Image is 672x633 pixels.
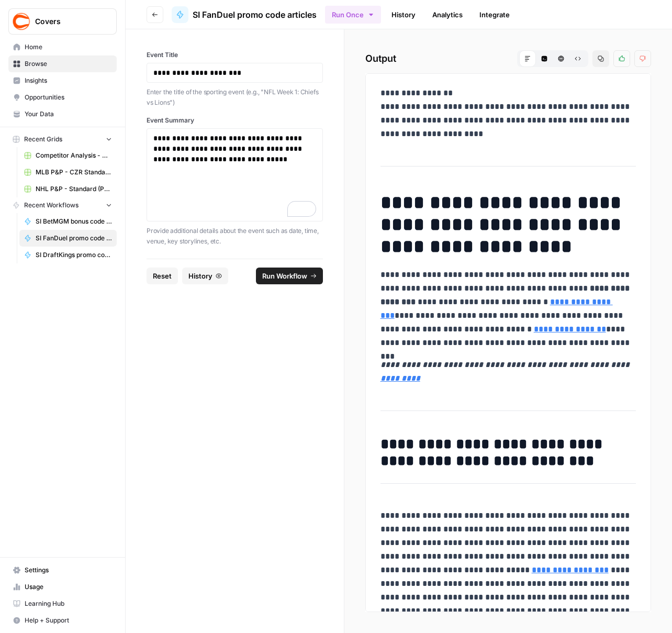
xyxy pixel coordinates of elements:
[8,55,117,72] a: Browse
[8,579,117,595] a: Usage
[35,16,98,27] span: Covers
[426,6,469,23] a: Analytics
[325,6,381,24] button: Run Once
[25,565,112,575] span: Settings
[8,8,117,35] button: Workspace: Covers
[19,247,117,263] a: SI DraftKings promo code articles
[12,12,31,31] img: Covers Logo
[147,226,323,246] p: Provide additional details about the event such as date, time, venue, key storylines, etc.
[8,106,117,123] a: Your Data
[36,184,112,194] span: NHL P&P - Standard (Production) Grid
[147,268,178,284] button: Reset
[147,50,323,60] label: Event Title
[25,76,112,85] span: Insights
[8,131,117,147] button: Recent Grids
[172,6,317,23] a: SI FanDuel promo code articles
[365,50,651,67] h2: Output
[8,562,117,579] a: Settings
[19,213,117,230] a: SI BetMGM bonus code articles
[256,268,323,284] button: Run Workflow
[8,612,117,629] button: Help + Support
[262,271,307,281] span: Run Workflow
[147,87,323,107] p: Enter the title of the sporting event (e.g., "NFL Week 1: Chiefs vs Lions")
[25,599,112,608] span: Learning Hub
[25,59,112,69] span: Browse
[147,116,323,125] label: Event Summary
[25,616,112,625] span: Help + Support
[8,89,117,106] a: Opportunities
[188,271,212,281] span: History
[19,181,117,197] a: NHL P&P - Standard (Production) Grid
[36,217,112,226] span: SI BetMGM bonus code articles
[36,151,112,160] span: Competitor Analysis - URL Specific Grid
[25,582,112,592] span: Usage
[24,201,79,210] span: Recent Workflows
[24,135,62,144] span: Recent Grids
[25,42,112,52] span: Home
[19,230,117,247] a: SI FanDuel promo code articles
[153,133,316,217] div: To enrich screen reader interactions, please activate Accessibility in Grammarly extension settings
[19,147,117,164] a: Competitor Analysis - URL Specific Grid
[36,234,112,243] span: SI FanDuel promo code articles
[36,168,112,177] span: MLB P&P - CZR Standard (Production) Grid
[25,109,112,119] span: Your Data
[8,197,117,213] button: Recent Workflows
[8,595,117,612] a: Learning Hub
[193,8,317,21] span: SI FanDuel promo code articles
[25,93,112,102] span: Opportunities
[19,164,117,181] a: MLB P&P - CZR Standard (Production) Grid
[36,250,112,260] span: SI DraftKings promo code articles
[182,268,228,284] button: History
[8,72,117,89] a: Insights
[473,6,516,23] a: Integrate
[385,6,422,23] a: History
[153,271,172,281] span: Reset
[8,39,117,55] a: Home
